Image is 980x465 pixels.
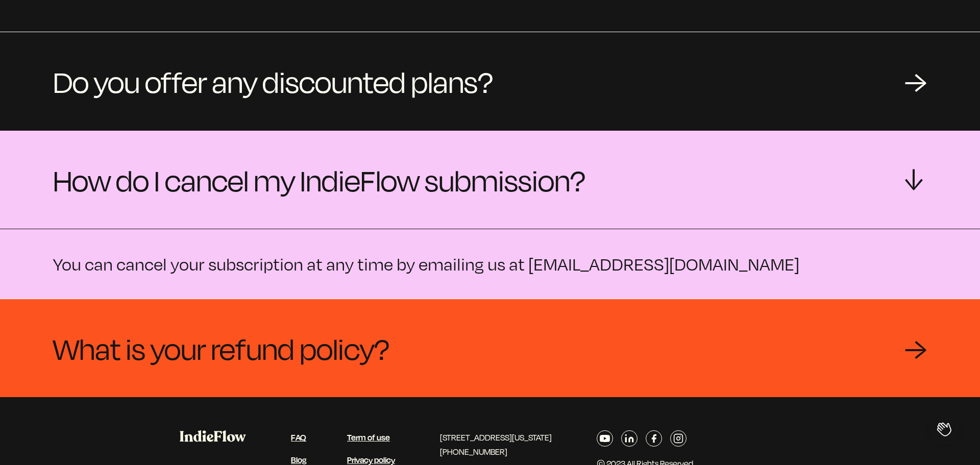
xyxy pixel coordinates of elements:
span: Do you offer any discounted plans? [53,57,493,106]
iframe: Toggle Customer Support [929,414,960,445]
img: IndieFlow [180,430,246,442]
span: What is your refund policy? [53,324,389,373]
a: FAQ [291,431,306,443]
div: → [900,168,931,191]
p: You can cancel your subscription at any time by emailing us at [EMAIL_ADDRESS][DOMAIN_NAME] [53,254,927,274]
a: Term of use [347,431,390,443]
span: How do I cancel my IndieFlow submission? [53,155,585,204]
div: → [904,333,927,363]
div: → [904,66,927,96]
p: [PHONE_NUMBER] [440,445,552,459]
p: [STREET_ADDRESS][US_STATE] [440,430,552,445]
